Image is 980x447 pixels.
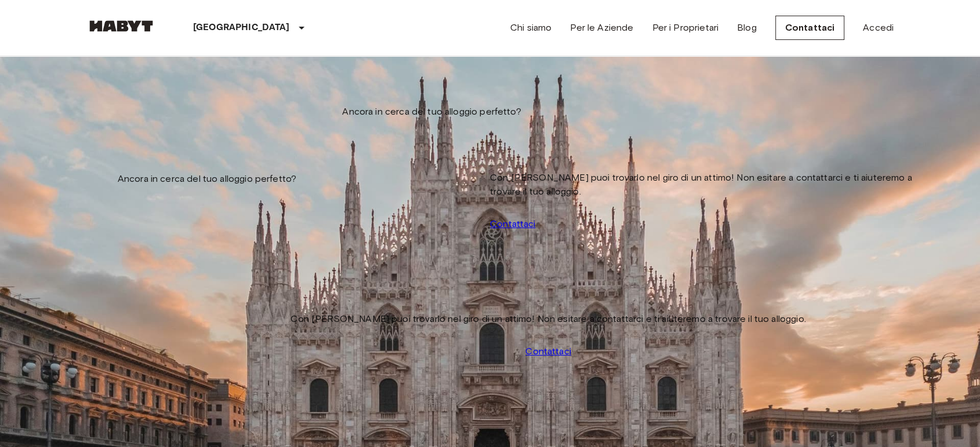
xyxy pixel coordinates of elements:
[570,21,633,35] a: Per le Aziende
[342,105,521,119] span: Ancora in cerca del tuo alloggio perfetto?
[193,21,290,35] p: [GEOGRAPHIC_DATA]
[291,312,805,326] span: Con [PERSON_NAME] puoi trovarlo nel giro di un attimo! Non esitare a contattarci e ti aiuteremo a...
[510,21,551,35] a: Chi siamo
[652,21,718,35] a: Per i Proprietari
[737,21,757,35] a: Blog
[775,16,845,40] a: Contattaci
[525,345,571,358] a: Contattaci
[86,20,156,32] img: Habyt
[863,21,894,35] a: Accedi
